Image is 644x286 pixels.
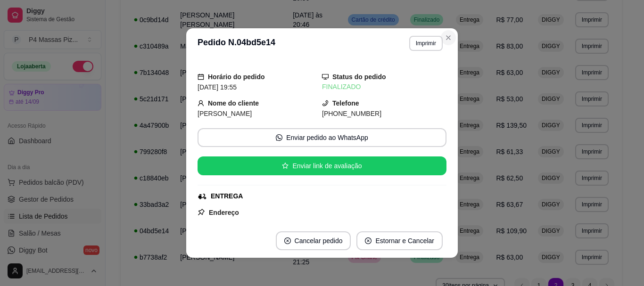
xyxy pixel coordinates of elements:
span: user [198,100,204,106]
div: FINALIZADO [322,82,446,92]
div: ENTREGA [211,191,243,201]
button: close-circleEstornar e Cancelar [356,231,443,250]
button: whats-appEnviar pedido ao WhatsApp [198,128,446,147]
span: phone [322,100,329,106]
span: calendar [198,74,204,80]
span: desktop [322,74,329,80]
span: close-circle [365,237,372,244]
button: close-circleCancelar pedido [276,231,351,250]
span: [PHONE_NUMBER] [322,110,381,117]
strong: Status do pedido [332,73,386,81]
span: [DATE] 19:55 [198,83,237,91]
strong: Horário do pedido [208,73,265,81]
strong: Telefone [332,99,359,107]
button: starEnviar link de avaliação [198,156,446,175]
strong: Endereço [209,209,239,216]
h3: Pedido N. 04bd5e14 [198,36,275,51]
span: star [282,163,289,169]
button: Imprimir [409,36,443,51]
span: whats-app [276,134,282,141]
button: Close [441,30,456,45]
span: close-circle [284,237,291,244]
span: [PERSON_NAME] [198,110,252,117]
strong: Nome do cliente [208,99,259,107]
span: pushpin [198,208,205,216]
